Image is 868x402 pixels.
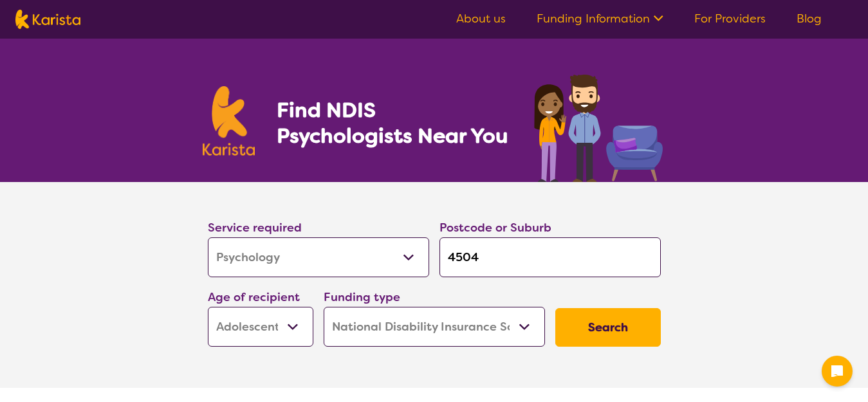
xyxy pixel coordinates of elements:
a: Blog [797,11,822,26]
a: About us [456,11,506,26]
label: Postcode or Suburb [439,220,551,235]
label: Service required [208,220,302,235]
img: Karista logo [15,10,80,29]
button: Search [555,308,661,347]
label: Funding type [324,289,400,305]
h1: Find NDIS Psychologists Near You [277,97,515,149]
a: Funding Information [537,11,663,26]
label: Age of recipient [208,289,300,305]
img: psychology [530,69,666,182]
input: Type [439,237,661,277]
a: For Providers [694,11,766,26]
img: Karista logo [203,86,255,156]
